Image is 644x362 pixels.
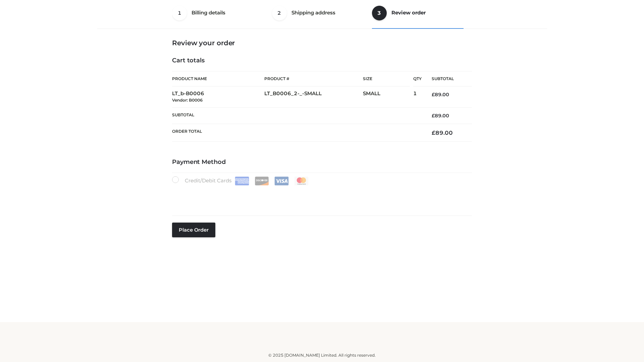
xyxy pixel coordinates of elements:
h4: Payment Method [172,159,472,166]
button: Place order [172,223,215,237]
td: 1 [413,86,422,108]
img: Visa [274,177,289,185]
img: Mastercard [294,177,309,185]
bdi: 89.00 [432,113,449,119]
th: Order Total [172,124,422,142]
td: SMALL [363,86,413,108]
small: Vendor: B0006 [172,98,203,103]
img: Amex [235,177,249,185]
h3: Review your order [172,39,472,47]
span: £ [432,129,435,136]
iframe: Secure payment input frame [171,184,471,208]
th: Subtotal [172,107,422,124]
bdi: 89.00 [432,92,449,98]
td: LT_B0006_2-_-SMALL [264,86,363,108]
img: Discover [255,177,269,185]
label: Credit/Debit Cards [172,176,309,185]
th: Product Name [172,71,264,86]
h4: Cart totals [172,57,472,64]
span: £ [432,113,435,119]
td: LT_b-B0006 [172,86,264,108]
th: Qty [413,71,422,86]
bdi: 89.00 [432,129,453,136]
div: © 2025 [DOMAIN_NAME] Limited. All rights reserved. [100,352,544,359]
th: Size [363,71,410,86]
th: Subtotal [422,71,472,86]
th: Product # [264,71,363,86]
span: £ [432,92,435,98]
